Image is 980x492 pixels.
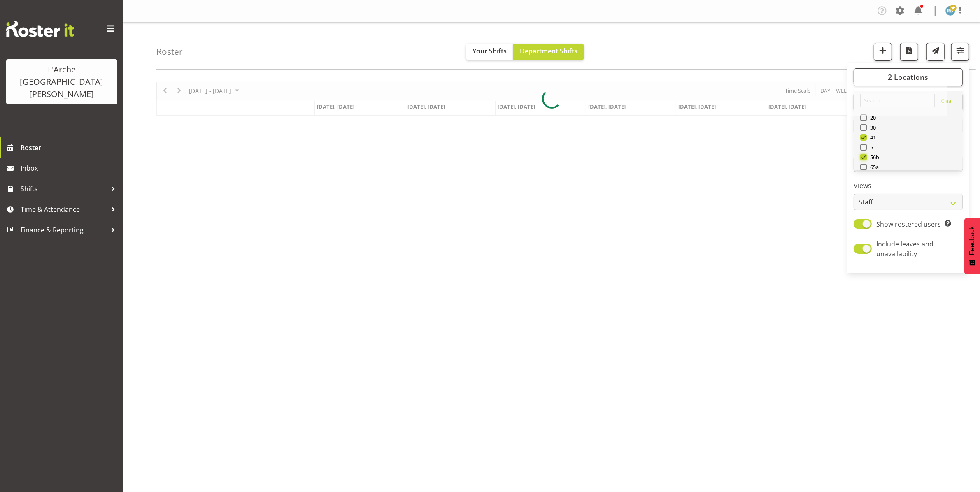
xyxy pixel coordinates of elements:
span: Roster [21,142,119,154]
span: 30 [867,124,876,131]
span: 65a [867,164,879,170]
h4: Roster [156,47,183,56]
span: 20 [867,114,876,121]
span: 2 Locations [888,72,928,82]
span: 5 [867,144,873,151]
button: Feedback - Show survey [964,218,980,274]
img: Rosterit website logo [6,21,74,37]
span: Shifts [21,183,107,195]
span: Your Shifts [473,46,507,56]
span: Inbox [21,162,119,174]
span: 41 [867,134,876,141]
span: Department Shifts [520,46,577,56]
label: Views [854,181,963,190]
a: Clear [941,97,953,107]
button: Department Shifts [513,44,584,60]
span: Time & Attendance [21,203,107,216]
button: 2 Locations [854,68,963,86]
button: Filter Shifts [951,43,969,61]
span: Finance & Reporting [21,224,107,236]
button: Send a list of all shifts for the selected filtered period to all rostered employees. [926,43,945,61]
img: robin-buch3407.jpg [945,6,955,16]
span: Include leaves and unavailability [876,239,933,258]
span: 56b [867,154,880,160]
button: Download a PDF of the roster according to the set date range. [900,43,918,61]
div: L'Arche [GEOGRAPHIC_DATA][PERSON_NAME] [14,63,109,100]
button: Add a new shift [874,43,892,61]
button: Your Shifts [466,44,513,60]
span: Feedback [968,226,976,255]
span: Show rostered users [876,220,941,229]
